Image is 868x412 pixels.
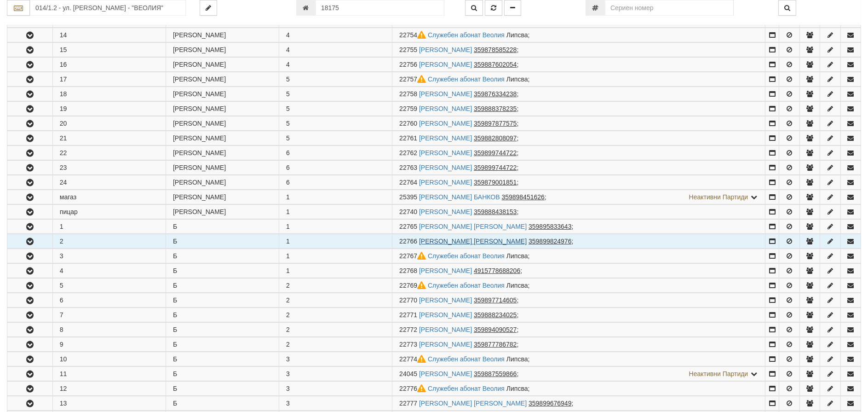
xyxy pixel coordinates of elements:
[52,352,166,366] td: 10
[399,75,428,83] span: Партида №
[286,238,290,245] span: 1
[52,337,166,352] td: 9
[399,400,417,407] span: Партида №
[399,326,417,333] span: Партида №
[392,234,765,249] td: ;
[392,264,765,278] td: ;
[419,179,472,186] a: [PERSON_NAME]
[474,208,517,215] tcxspan: Call 359888438153 via 3CX
[166,205,279,219] td: [PERSON_NAME]
[392,367,765,381] td: ;
[286,400,290,407] span: 3
[166,146,279,160] td: [PERSON_NAME]
[399,223,417,230] span: Партида №
[52,28,166,42] td: 14
[166,382,279,396] td: Б
[52,279,166,293] td: 5
[52,43,166,57] td: 15
[286,311,290,319] span: 2
[286,370,290,377] span: 3
[506,282,528,289] span: Липсва
[419,208,472,215] a: [PERSON_NAME]
[392,308,765,322] td: ;
[166,279,279,293] td: Б
[166,116,279,131] td: [PERSON_NAME]
[399,341,417,348] span: Партида №
[52,102,166,116] td: 19
[52,367,166,381] td: 11
[392,249,765,263] td: ;
[392,72,765,87] td: ;
[286,105,290,112] span: 5
[399,179,417,186] span: Партида №
[428,252,505,260] a: Служебен абонат Веолия
[419,267,472,274] a: [PERSON_NAME]
[52,234,166,249] td: 2
[399,296,417,304] span: Партида №
[419,223,527,230] a: [PERSON_NAME] [PERSON_NAME]
[166,234,279,249] td: Б
[52,293,166,308] td: 6
[392,161,765,175] td: ;
[286,61,290,68] span: 4
[419,311,472,319] a: [PERSON_NAME]
[166,220,279,234] td: Б
[52,382,166,396] td: 12
[419,46,472,53] a: [PERSON_NAME]
[399,149,417,157] span: Партида №
[166,102,279,116] td: [PERSON_NAME]
[166,161,279,175] td: [PERSON_NAME]
[286,75,290,83] span: 5
[419,105,472,112] a: [PERSON_NAME]
[392,293,765,308] td: ;
[392,116,765,131] td: ;
[52,58,166,72] td: 16
[399,61,417,68] span: Партида №
[286,296,290,304] span: 2
[428,75,505,83] a: Служебен абонат Веолия
[166,264,279,278] td: Б
[474,90,517,98] tcxspan: Call 359876334238 via 3CX
[399,355,428,363] span: Партида №
[474,267,520,274] tcxspan: Call 4915778688206 via 3CX
[286,134,290,142] span: 5
[428,282,505,289] a: Служебен абонат Веолия
[506,355,528,363] span: Липсва
[52,131,166,145] td: 21
[166,308,279,322] td: Б
[286,282,290,289] span: 2
[399,134,417,142] span: Партида №
[392,205,765,219] td: ;
[474,341,517,348] tcxspan: Call 359877786782 via 3CX
[52,190,166,204] td: магаз
[399,120,417,127] span: Партида №
[392,175,765,190] td: ;
[166,28,279,42] td: [PERSON_NAME]
[392,87,765,101] td: ;
[419,370,472,377] a: [PERSON_NAME]
[286,193,290,201] span: 1
[399,31,428,39] span: Партида №
[392,220,765,234] td: ;
[399,193,417,201] span: Партида №
[286,252,290,260] span: 1
[392,146,765,160] td: ;
[419,90,472,98] a: [PERSON_NAME]
[52,220,166,234] td: 1
[419,149,472,157] a: [PERSON_NAME]
[506,75,528,83] span: Липсва
[166,396,279,411] td: Б
[428,31,505,39] a: Служебен абонат Веолия
[399,311,417,319] span: Партида №
[419,238,527,245] a: [PERSON_NAME] [PERSON_NAME]
[474,105,517,112] tcxspan: Call 359888378235 via 3CX
[399,164,417,171] span: Партида №
[166,72,279,87] td: [PERSON_NAME]
[166,175,279,190] td: [PERSON_NAME]
[392,43,765,57] td: ;
[419,400,527,407] a: [PERSON_NAME] [PERSON_NAME]
[474,149,517,157] tcxspan: Call 359899744722 via 3CX
[392,131,765,145] td: ;
[286,267,290,274] span: 1
[474,120,517,127] tcxspan: Call 359897877575 via 3CX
